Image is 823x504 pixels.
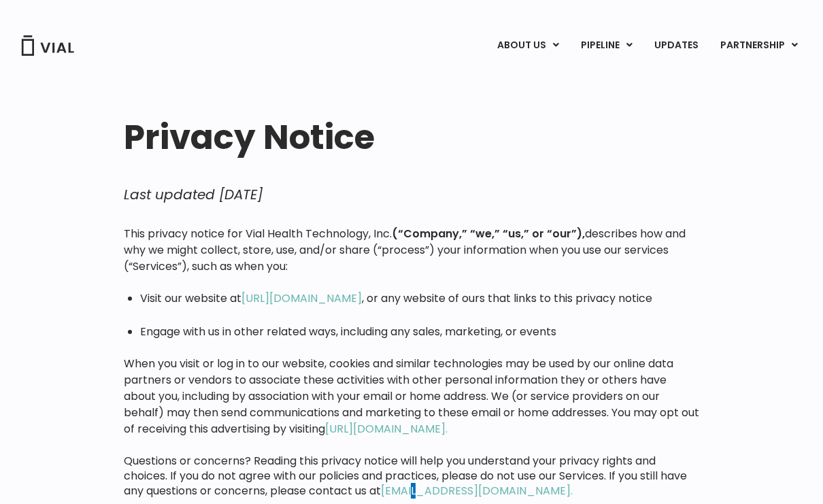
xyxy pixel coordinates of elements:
[140,324,700,339] li: Engage with us in other related ways, including any sales, marketing, or events
[124,118,700,156] h1: Privacy Notice
[392,226,585,241] strong: (“Company,” “we,” “us,” or “our”),
[381,483,573,499] a: [EMAIL_ADDRESS][DOMAIN_NAME].
[241,290,362,306] a: [URL][DOMAIN_NAME]
[643,34,709,57] a: UPDATES
[570,34,643,57] a: PIPELINEMenu Toggle
[124,356,700,437] p: When you visit or log in to our website, cookies and similar technologies may be used by our onli...
[486,34,569,57] a: ABOUT USMenu Toggle
[124,184,700,205] p: Last updated [DATE]
[124,226,700,499] div: Questions or concerns? Reading this privacy notice will help you understand your privacy rights a...
[325,421,448,437] a: [URL][DOMAIN_NAME].
[20,35,75,56] img: Vial Logo
[709,34,809,57] a: PARTNERSHIPMenu Toggle
[140,291,700,306] li: Visit our website at , or any website of ours that links to this privacy notice
[124,226,700,275] p: This privacy notice for Vial Health Technology, Inc. describes how and why we might collect, stor...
